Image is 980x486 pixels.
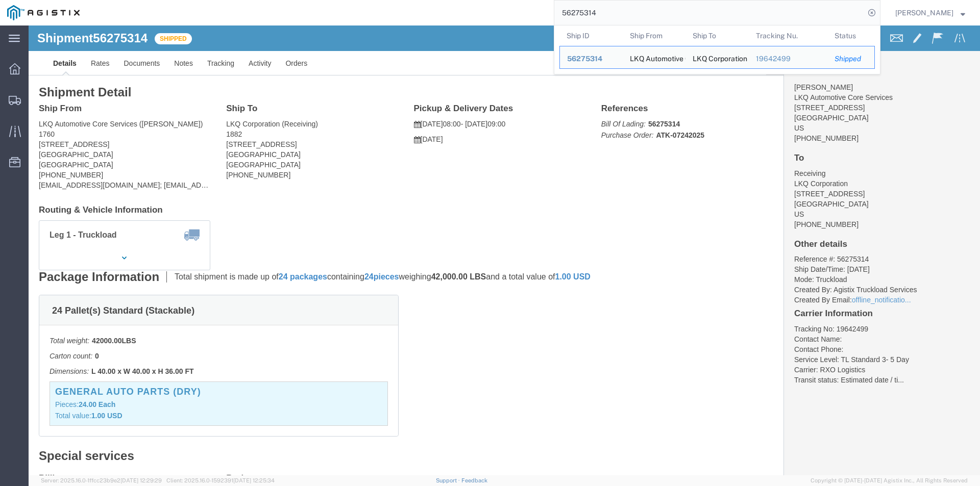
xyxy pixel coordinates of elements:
span: 56275314 [567,55,602,63]
img: logo [7,5,80,20]
th: Ship From [623,25,686,46]
span: Server: 2025.16.0-1ffcc23b9e2 [41,477,162,483]
th: Ship ID [559,25,623,46]
iframe: FS Legacy Container [29,25,980,475]
input: Search for shipment number, reference number [554,1,865,25]
span: Matt Sweet [895,7,953,18]
th: Tracking Nu. [749,25,828,46]
th: Status [827,25,875,46]
div: LKQ Corporation [693,46,742,68]
span: Client: 2025.16.0-1592391 [166,477,275,483]
span: Copyright © [DATE]-[DATE] Agistix Inc., All Rights Reserved [811,476,968,485]
div: 19642499 [756,54,821,64]
th: Ship To [685,25,749,46]
div: Shipped [835,54,867,64]
div: LKQ Automotive Core Services [630,46,679,68]
a: Feedback [461,477,487,483]
span: [DATE] 12:25:34 [233,477,275,483]
table: Search Results [559,25,880,74]
a: Support [436,477,461,483]
div: 56275314 [567,54,616,64]
span: [DATE] 12:29:29 [120,477,162,483]
button: [PERSON_NAME] [895,7,966,19]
